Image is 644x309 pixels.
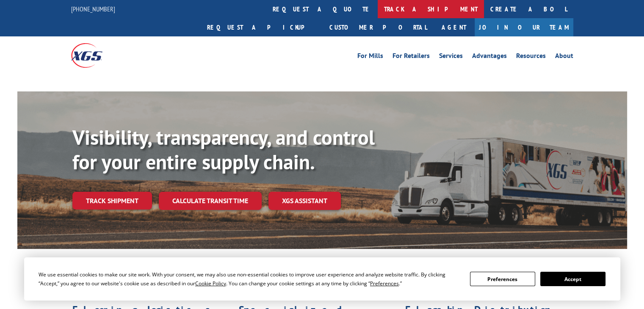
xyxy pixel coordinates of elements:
[475,18,573,36] a: Join Our Team
[516,52,546,62] a: Resources
[39,270,460,288] div: We use essential cookies to make our site work. With your consent, we may also use non-essential ...
[323,18,433,36] a: Customer Portal
[201,18,323,36] a: Request a pickup
[71,5,115,13] a: [PHONE_NUMBER]
[392,52,430,62] a: For Retailers
[370,280,399,287] span: Preferences
[472,52,507,62] a: Advantages
[159,192,262,210] a: Calculate transit time
[470,272,535,286] button: Preferences
[72,192,152,210] a: Track shipment
[433,18,475,36] a: Agent
[268,192,341,210] a: XGS ASSISTANT
[540,272,605,286] button: Accept
[357,52,383,62] a: For Mills
[439,52,463,62] a: Services
[555,52,573,62] a: About
[195,280,226,287] span: Cookie Policy
[72,124,375,175] b: Visibility, transparency, and control for your entire supply chain.
[24,257,620,301] div: Cookie Consent Prompt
